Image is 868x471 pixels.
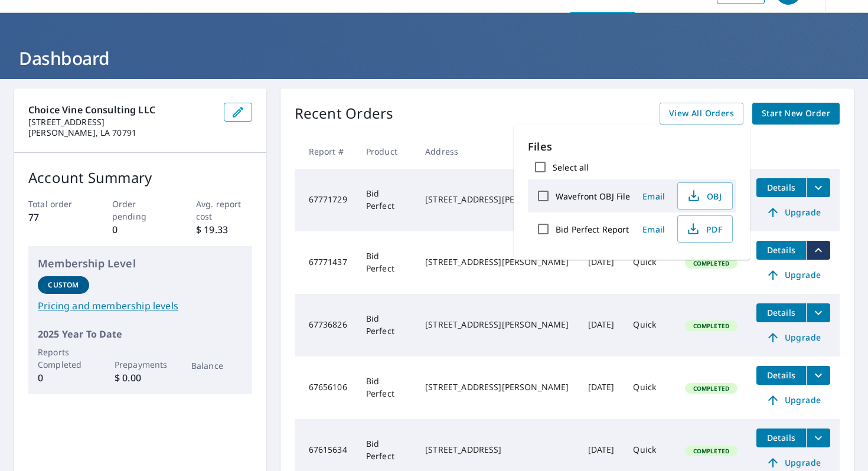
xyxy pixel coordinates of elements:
p: Files [528,139,736,155]
label: Bid Perfect Report [556,224,629,235]
p: 0 [38,371,89,385]
button: Email [635,220,673,238]
p: 0 [112,223,168,237]
a: Pricing and membership levels [38,299,243,313]
td: Bid Perfect [357,294,416,356]
span: Details [763,244,799,256]
p: Reports Completed [38,346,89,371]
p: Choice Vine Consulting LLC [28,103,214,117]
span: Details [763,182,799,193]
td: Bid Perfect [357,231,416,294]
p: [STREET_ADDRESS] [28,117,214,127]
span: Upgrade [763,331,823,345]
span: Upgrade [763,268,823,282]
p: Order pending [112,198,168,223]
button: detailsBtn-67656106 [756,366,806,385]
span: Upgrade [763,456,823,470]
p: Account Summary [28,167,252,188]
td: Quick [624,356,675,419]
button: filesDropdownBtn-67771729 [806,178,830,197]
span: Details [763,369,799,381]
p: Membership Level [38,256,243,272]
div: [STREET_ADDRESS] [425,444,569,456]
span: Completed [686,322,736,330]
td: [DATE] [579,356,624,419]
button: detailsBtn-67771729 [756,178,806,197]
span: PDF [685,222,723,236]
button: detailsBtn-67771437 [756,241,806,260]
span: Completed [686,259,736,267]
span: Email [639,224,668,235]
button: filesDropdownBtn-67615634 [806,429,830,447]
p: Total order [28,198,84,210]
td: 67656106 [295,356,357,419]
button: Email [635,187,673,205]
p: Custom [48,280,79,290]
div: [STREET_ADDRESS][PERSON_NAME] [425,256,569,268]
td: 67771437 [295,231,357,294]
a: View All Orders [660,103,743,125]
td: [DATE] [579,294,624,356]
td: 67771729 [295,169,357,231]
th: Product [357,134,416,169]
p: $ 0.00 [115,371,166,385]
td: [DATE] [579,231,624,294]
div: [STREET_ADDRESS][PERSON_NAME] [425,381,569,393]
button: filesDropdownBtn-67771437 [806,241,830,260]
td: Quick [624,294,675,356]
p: $ 19.33 [196,223,252,237]
p: Balance [191,359,243,372]
button: detailsBtn-67615634 [756,429,806,447]
button: detailsBtn-67736826 [756,303,806,322]
h1: Dashboard [14,46,854,70]
td: 67736826 [295,294,357,356]
button: filesDropdownBtn-67656106 [806,366,830,385]
th: Report # [295,134,357,169]
span: Upgrade [763,205,823,220]
div: [STREET_ADDRESS][PERSON_NAME] [425,319,569,331]
p: [PERSON_NAME], LA 70791 [28,127,214,138]
div: [STREET_ADDRESS][PERSON_NAME] [425,194,569,205]
a: Upgrade [756,203,830,222]
button: PDF [677,215,733,243]
td: Bid Perfect [357,169,416,231]
span: Details [763,432,799,443]
p: Recent Orders [295,103,394,125]
span: Email [639,191,668,202]
a: Upgrade [756,391,830,410]
p: 77 [28,210,84,224]
span: Completed [686,447,736,455]
p: Avg. report cost [196,198,252,223]
a: Upgrade [756,266,830,284]
span: Start New Order [762,106,830,121]
span: Completed [686,384,736,392]
a: Start New Order [752,103,840,125]
span: View All Orders [669,106,734,121]
label: Select all [553,162,589,173]
th: Address [416,134,578,169]
td: Bid Perfect [357,356,416,419]
p: 2025 Year To Date [38,327,243,341]
span: OBJ [685,189,723,203]
label: Wavefront OBJ File [556,191,630,202]
td: Quick [624,231,675,294]
p: Prepayments [115,358,166,371]
button: OBJ [677,182,733,210]
button: filesDropdownBtn-67736826 [806,303,830,322]
a: Upgrade [756,328,830,347]
span: Details [763,307,799,318]
span: Upgrade [763,393,823,407]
